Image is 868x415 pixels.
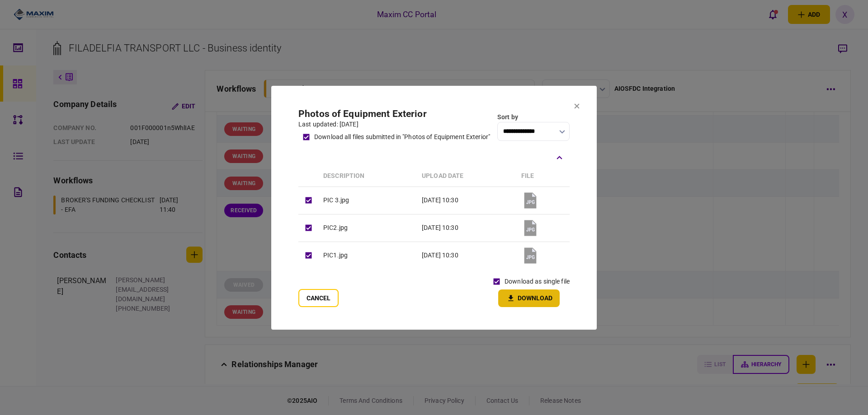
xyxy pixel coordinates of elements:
[417,187,517,214] td: [DATE] 10:30
[319,187,417,214] td: PIC 3.jpg
[417,214,517,242] td: [DATE] 10:30
[498,289,560,307] button: Download
[319,214,417,242] td: PIC2.jpg
[417,242,517,269] td: [DATE] 10:30
[314,132,490,142] div: download all files submitted in "Photos of Equipment Exterior"
[298,120,490,129] div: last updated: [DATE]
[417,166,517,187] th: upload date
[298,108,490,120] h2: Photos of Equipment Exterior
[505,277,570,286] label: download as single file
[319,166,417,187] th: Description
[497,112,570,122] div: Sort by
[517,166,570,187] th: file
[298,289,339,307] button: Cancel
[319,242,417,269] td: PIC1.jpg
